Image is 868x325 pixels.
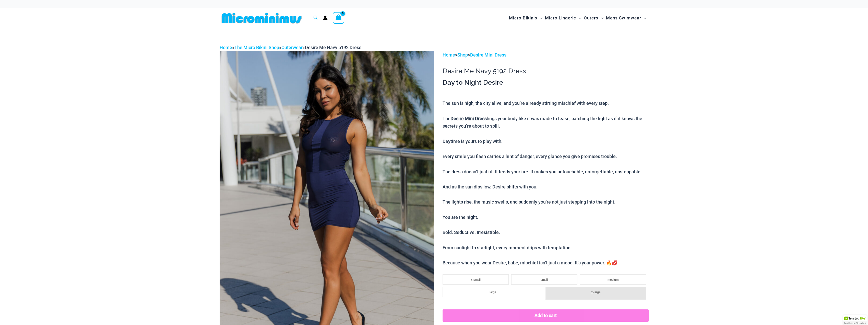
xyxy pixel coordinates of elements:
[443,309,648,322] button: Add to cart
[443,67,648,75] h1: Desire Me Navy 5192 Dress
[471,278,481,282] span: x-small
[541,278,548,282] span: small
[313,15,318,21] a: Search icon link
[333,12,344,24] a: View Shopping Cart, empty
[443,287,543,297] li: large
[443,78,648,87] h3: Day to Night Desire
[305,45,361,50] span: Desire Me Navy 5192 Dress
[584,12,598,25] span: Outers
[606,12,641,25] span: Mens Swimwear
[608,278,619,282] span: medium
[537,12,542,25] span: Menu Toggle
[470,52,506,58] a: Desire Mini Dress
[281,45,303,50] a: Outerwear
[220,12,304,24] img: MM SHOP LOGO FLAT
[641,12,646,25] span: Menu Toggle
[443,51,648,59] p: > >
[490,290,496,294] span: large
[582,10,605,26] a: OutersMenu ToggleMenu Toggle
[220,45,361,50] span: » » »
[580,274,646,285] li: medium
[450,116,487,121] b: Desire Mini Dress
[457,52,468,58] a: Shop
[598,12,603,25] span: Menu Toggle
[443,274,509,285] li: x-small
[443,52,455,58] a: Home
[545,12,576,25] span: Micro Lingerie
[511,274,577,285] li: small
[220,45,232,50] a: Home
[544,10,582,26] a: Micro LingerieMenu ToggleMenu Toggle
[508,10,544,26] a: Micro BikinisMenu ToggleMenu Toggle
[545,287,646,300] li: x-large
[234,45,279,50] a: The Micro Bikini Shop
[443,99,648,266] p: The sun is high, the city alive, and you’re already stirring mischief with every step. The hugs y...
[591,290,600,294] span: x-large
[507,9,649,27] nav: Site Navigation
[843,315,867,325] div: TrustedSite Certified
[509,12,537,25] span: Micro Bikinis
[576,12,581,25] span: Menu Toggle
[605,10,648,26] a: Mens SwimwearMenu ToggleMenu Toggle
[443,78,648,267] div: ,
[323,16,328,20] a: Account icon link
